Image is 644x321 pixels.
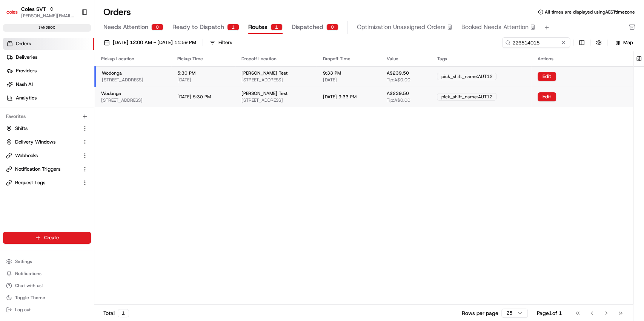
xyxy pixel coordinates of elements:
[437,56,525,62] div: Tags
[16,67,37,74] span: Providers
[3,24,91,32] div: sandbox
[610,38,638,47] button: Map
[53,127,91,133] a: Powered byPylon
[6,125,79,132] a: Shifts
[538,56,627,62] div: Actions
[71,109,121,117] span: API Documentation
[317,87,381,107] td: [DATE] 9:33 PM
[3,150,91,162] button: Webhooks
[102,70,122,76] span: Wodonga
[3,136,91,148] button: Delivery Windows
[3,177,91,189] button: Request Logs
[387,77,410,83] span: Tip: A$0.00
[177,56,229,62] div: Pickup Time
[16,95,37,101] span: Analytics
[437,93,496,101] div: pick_shift_name:AUT12
[3,163,91,175] button: Notification Triggers
[357,23,446,32] span: Optimization Unassigned Orders
[218,39,232,46] div: Filters
[3,38,94,50] a: Orders
[171,87,235,107] td: [DATE] 5:30 PM
[15,109,58,117] span: Knowledge Base
[64,110,70,116] div: 💻
[3,122,91,135] button: Shifts
[15,125,28,132] span: Shifts
[172,23,224,32] span: Ready to Dispatch
[118,309,129,317] div: 1
[3,78,94,90] a: Nash AI
[323,77,337,83] span: [DATE]
[537,309,562,317] div: Page 1 of 1
[16,40,31,47] span: Orders
[538,92,556,101] button: Edit
[15,271,41,277] span: Notifications
[387,70,409,76] span: A$239.50
[206,37,235,48] button: Filters
[177,77,191,83] span: [DATE]
[292,23,323,32] span: Dispatched
[5,106,61,120] a: 📗Knowledge Base
[248,23,267,32] span: Routes
[461,23,529,32] span: Booked Needs Attention
[8,72,21,86] img: 1736555255976-a54dd68f-1ca7-489b-9aae-adbdc363a1c4
[103,309,129,317] div: Total
[623,39,633,46] span: Map
[3,268,91,279] button: Notifications
[103,6,131,18] h1: Orders
[502,37,570,48] input: Type to search
[101,90,121,96] span: Wodonga
[16,81,33,88] span: Nash AI
[75,128,91,133] span: Pylon
[3,280,91,291] button: Chat with us!
[323,56,375,62] div: Dropoff Time
[3,110,91,122] div: Favorites
[227,24,239,31] div: 1
[3,65,94,77] a: Providers
[387,56,425,62] div: Value
[326,24,338,31] div: 0
[177,70,195,76] span: 5:30 PM
[15,139,55,145] span: Delivery Windows
[3,51,94,63] a: Deliveries
[101,97,143,103] span: [STREET_ADDRESS]
[3,92,94,104] a: Analytics
[462,309,498,317] p: Rows per page
[241,77,283,83] span: [STREET_ADDRESS]
[128,74,137,83] button: Start new chat
[21,13,75,19] button: [PERSON_NAME][EMAIL_ADDRESS][PERSON_NAME][DOMAIN_NAME]
[3,3,78,21] button: Coles SVTColes SVT[PERSON_NAME][EMAIL_ADDRESS][PERSON_NAME][DOMAIN_NAME]
[241,56,311,62] div: Dropoff Location
[102,77,143,83] span: [STREET_ADDRESS]
[15,152,38,159] span: Webhooks
[3,304,91,315] button: Log out
[6,179,79,186] a: Request Logs
[6,139,79,145] a: Delivery Windows
[26,72,124,79] div: Start new chat
[437,73,496,80] div: pick_shift_name:AUT12
[3,292,91,303] button: Toggle Theme
[387,90,409,96] span: A$239.50
[113,39,196,46] span: [DATE] 12:00 AM - [DATE] 11:59 PM
[15,258,32,264] span: Settings
[323,70,341,76] span: 9:33 PM
[21,5,46,13] button: Coles SVT
[8,30,137,42] p: Welcome 👋
[15,283,43,289] span: Chat with us!
[8,8,23,23] img: Nash
[6,166,79,173] a: Notification Triggers
[271,24,283,31] div: 1
[387,97,410,103] span: Tip: A$0.00
[44,234,59,241] span: Create
[3,256,91,267] button: Settings
[538,72,556,81] button: Edit
[6,6,18,18] img: Coles SVT
[61,106,124,120] a: 💻API Documentation
[101,56,165,62] div: Pickup Location
[545,9,635,15] span: All times are displayed using AEST timezone
[16,54,37,61] span: Deliveries
[241,97,283,103] span: [STREET_ADDRESS]
[151,24,163,31] div: 0
[15,307,31,313] span: Log out
[15,179,45,186] span: Request Logs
